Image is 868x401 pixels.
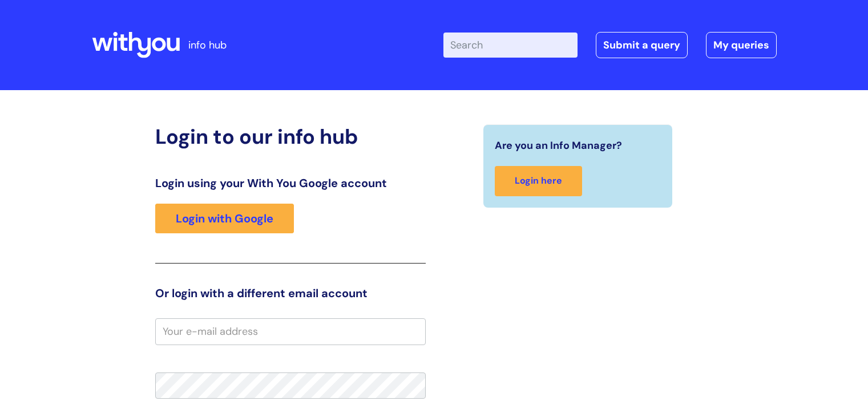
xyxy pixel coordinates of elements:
[155,318,426,345] input: Your e-mail address
[155,204,294,233] a: Login with Google
[495,166,582,196] a: Login here
[188,36,227,54] p: info hub
[155,176,426,190] h3: Login using your With You Google account
[495,136,622,155] span: Are you an Info Manager?
[596,32,688,58] a: Submit a query
[443,33,578,58] input: Search
[706,32,777,58] a: My queries
[155,286,426,300] h3: Or login with a different email account
[155,124,426,149] h2: Login to our info hub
